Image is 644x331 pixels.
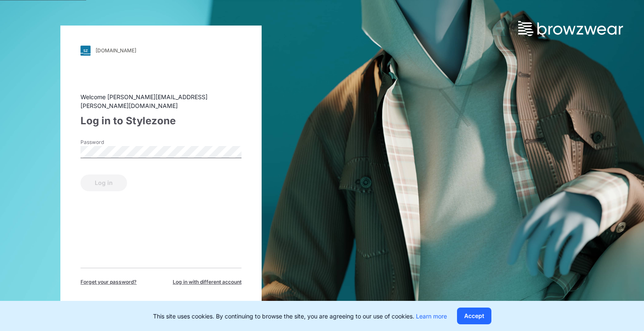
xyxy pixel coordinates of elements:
[80,139,139,146] label: Password
[518,21,623,36] img: browzwear-logo.73288ffb.svg
[80,46,91,56] img: svg+xml;base64,PHN2ZyB3aWR0aD0iMjgiIGhlaWdodD0iMjgiIHZpZXdCb3g9IjAgMCAyOCAyOCIgZmlsbD0ibm9uZSIgeG...
[80,46,241,56] a: [DOMAIN_NAME]
[416,313,447,320] a: Learn more
[80,113,241,128] div: Log in to Stylezone
[80,92,241,110] div: Welcome [PERSON_NAME][EMAIL_ADDRESS][PERSON_NAME][DOMAIN_NAME]
[173,278,241,286] span: Log in with different account
[457,308,491,324] button: Accept
[153,312,447,321] p: This site uses cookies. By continuing to browse the site, you are agreeing to our use of cookies.
[80,278,137,286] span: Forget your password?
[96,47,136,54] div: [DOMAIN_NAME]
